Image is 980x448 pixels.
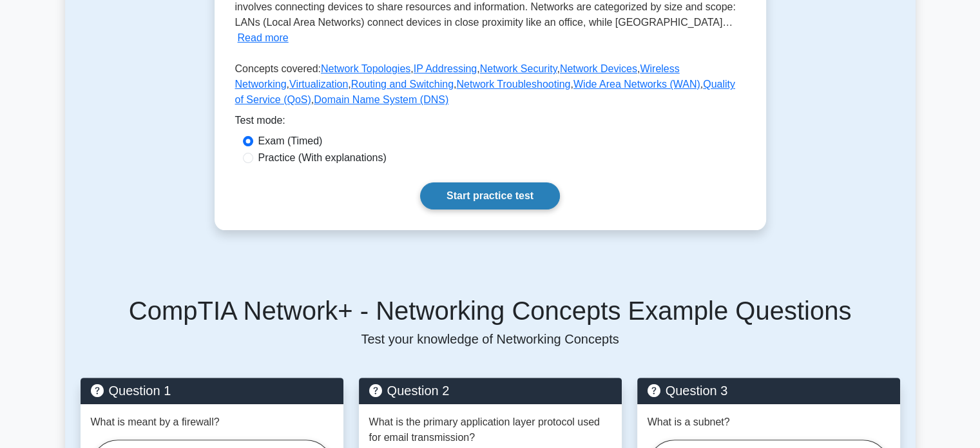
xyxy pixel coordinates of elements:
a: Network Troubleshooting [456,79,570,90]
p: Test your knowledge of Networking Concepts [81,331,900,347]
p: What is the primary application layer protocol used for email transmission? [369,414,611,445]
p: What is meant by a firewall? [91,414,220,430]
a: Wide Area Networks (WAN) [573,79,700,90]
a: Domain Name System (DNS) [314,94,448,105]
h5: CompTIA Network+ - Networking Concepts Example Questions [81,295,900,326]
a: Routing and Switching [351,79,454,90]
div: Test mode: [235,113,745,133]
a: Network Topologies [321,63,410,74]
a: Network Devices [560,63,637,74]
p: Concepts covered: , , , , , , , , , , [235,61,745,113]
a: Start practice test [420,182,560,209]
h5: Question 2 [369,383,611,398]
button: Read more [238,30,289,46]
a: Virtualization [289,79,348,90]
a: Network Security [480,63,557,74]
h5: Question 3 [648,383,890,398]
h5: Question 1 [91,383,333,398]
label: Practice (With explanations) [258,150,387,166]
p: What is a subnet? [648,414,730,430]
label: Exam (Timed) [258,133,323,149]
a: IP Addressing [414,63,477,74]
